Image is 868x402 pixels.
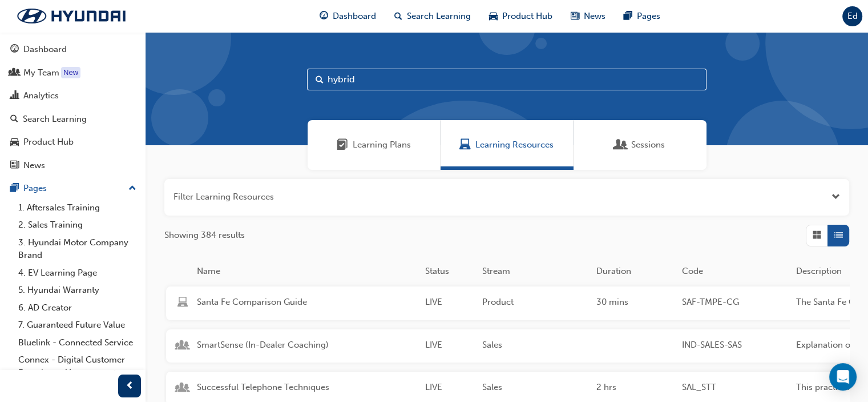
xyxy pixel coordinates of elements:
span: Dashboard [333,10,376,23]
a: pages-iconPages [615,5,669,28]
span: pages-icon [624,9,632,23]
span: guage-icon [320,9,328,23]
span: Search Learning [407,10,471,23]
div: Analytics [23,89,59,102]
div: Dashboard [23,43,67,56]
div: Code [677,265,792,278]
a: Analytics [5,85,141,106]
span: car-icon [489,9,498,23]
span: search-icon [10,114,18,125]
div: LIVE [421,339,478,354]
div: 30 mins [592,296,677,311]
button: DashboardMy TeamAnalyticsSearch LearningProduct HubNews [5,37,141,178]
span: Pages [637,10,660,23]
div: Search Learning [23,113,87,126]
span: pages-icon [10,184,19,194]
span: Sales [482,381,587,394]
span: Search [316,73,324,86]
a: My Team [5,62,141,83]
a: Learning ResourcesLearning Resources [441,120,574,170]
div: Open Intercom Messenger [829,363,857,391]
a: guage-iconDashboard [310,5,385,28]
span: Learning Resources [459,138,471,152]
a: Learning PlansLearning Plans [308,120,441,170]
span: Sessions [615,138,627,152]
span: car-icon [10,137,19,148]
button: Pages [5,178,141,199]
div: Status [421,265,478,278]
img: Trak [6,4,137,28]
span: Product Hub [502,10,552,23]
span: learningResourceType_ELEARNING-icon [177,297,188,310]
span: Learning Plans [337,138,348,152]
span: Ed [847,10,858,23]
a: 6. AD Creator [14,299,141,317]
div: Product Hub [23,136,74,149]
span: IND-SALES-SAS [682,339,787,352]
a: Dashboard [5,39,141,60]
span: chart-icon [10,91,19,101]
span: Successful Telephone Techniques [197,381,416,394]
input: Search... [307,69,706,90]
span: Grid [813,229,821,242]
a: 3. Hyundai Motor Company Brand [14,234,141,264]
a: 4. EV Learning Page [14,264,141,282]
div: Stream [478,265,592,278]
span: Learning Plans [353,138,411,152]
span: up-icon [128,181,136,196]
span: SmartSense (In-Dealer Coaching) [197,339,416,352]
div: Pages [23,182,47,195]
span: SAF-TMPE-CG [682,296,787,309]
div: Duration [592,265,677,278]
span: Sessions [631,138,665,152]
a: 2. Sales Training [14,216,141,234]
a: 7. Guaranteed Future Value [14,316,141,334]
div: 2 hrs [592,381,677,396]
span: news-icon [10,161,19,171]
span: Learning Resources [475,138,554,152]
span: prev-icon [126,379,134,393]
button: Ed [842,6,862,26]
span: List [834,229,843,242]
a: Bluelink - Connected Service [14,334,141,352]
div: Name [192,265,421,278]
span: SAL_STT [682,381,787,394]
a: 5. Hyundai Warranty [14,281,141,299]
span: Product [482,296,587,309]
span: Sales [482,339,587,352]
div: My Team [23,66,59,79]
span: Showing 384 results [164,229,245,242]
span: learningResourceType_INSTRUCTOR_LED-icon [177,340,188,353]
div: News [23,159,45,172]
span: search-icon [394,9,402,23]
span: guage-icon [10,45,19,55]
span: learningResourceType_INSTRUCTOR_LED-icon [177,383,188,395]
div: Tooltip anchor [61,67,80,78]
a: Connex - Digital Customer Experience Management [14,351,141,381]
span: Santa Fe Comparison Guide [197,296,416,309]
a: search-iconSearch Learning [385,5,480,28]
a: News [5,155,141,176]
a: SessionsSessions [574,120,706,170]
a: car-iconProduct Hub [480,5,562,28]
a: Search Learning [5,109,141,130]
div: LIVE [421,296,478,311]
a: 1. Aftersales Training [14,199,141,217]
a: news-iconNews [562,5,615,28]
span: news-icon [571,9,579,23]
span: News [584,10,605,23]
div: LIVE [421,381,478,396]
a: Product Hub [5,132,141,153]
span: people-icon [10,68,19,78]
button: Open the filter [831,190,840,204]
